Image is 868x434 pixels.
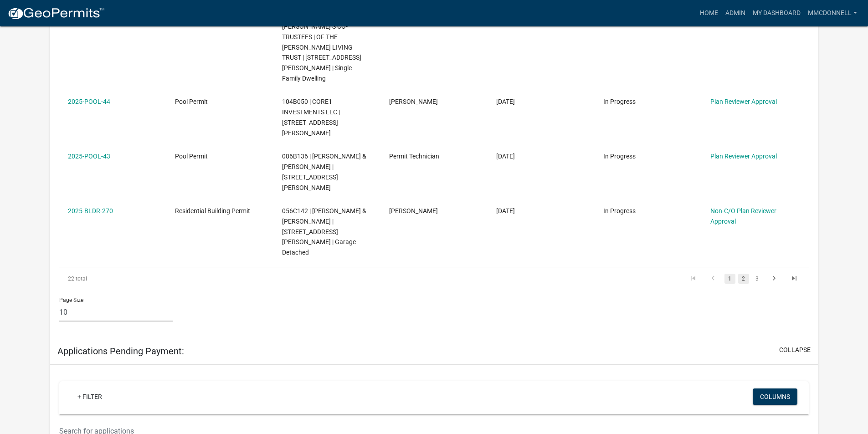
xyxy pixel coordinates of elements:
[710,153,777,160] a: Plan Reviewer Approval
[59,267,207,290] div: 22 total
[749,5,804,22] a: My Dashboard
[704,274,722,284] a: go to previous page
[696,5,722,22] a: Home
[389,98,438,105] span: Jake Robertson
[70,388,109,405] a: + Filter
[496,207,515,214] span: 09/08/2025
[68,153,110,160] a: 2025-POOL-43
[603,98,636,105] span: In Progress
[724,274,735,284] a: 1
[786,274,803,284] a: go to last page
[753,388,797,405] button: Columns
[175,98,208,105] span: Pool Permit
[389,153,439,160] span: Permit Technician
[684,274,702,284] a: go to first page
[765,274,783,284] a: go to next page
[752,274,763,284] a: 3
[737,271,750,286] li: page 2
[282,153,366,191] span: 086B136 | SCHOEN RANDY & ELIZABETH | 129 SINCLAIR DR
[603,153,636,160] span: In Progress
[710,98,777,105] a: Plan Reviewer Approval
[282,98,340,136] span: 104B050 | CORE1 INVESTMENTS LLC | 144 COLLIS CIR
[710,207,776,225] a: Non-C/O Plan Reviewer Approval
[175,153,208,160] span: Pool Permit
[282,207,366,256] span: 056C142 | PLATT STEPHEN F & JULIE R | 202 THOMAS DR | Garage Detached
[68,207,113,214] a: 2025-BLDR-270
[68,98,110,105] a: 2025-POOL-44
[750,271,764,286] li: page 3
[738,274,749,284] a: 2
[603,207,636,214] span: In Progress
[57,346,184,357] h5: Applications Pending Payment:
[496,98,515,105] span: 09/09/2025
[282,12,366,82] span: 084C006 | GREVAS JAMES T & GLORIA S CO-TRUSTEES | OF THE GREVAS LIVING TRUST | 989 DENNIS STATION...
[389,207,438,214] span: Stephen Frank Platt
[723,271,737,286] li: page 1
[779,345,811,355] button: collapse
[722,5,749,22] a: Admin
[175,207,250,214] span: Residential Building Permit
[496,153,515,160] span: 09/08/2025
[804,5,861,22] a: mmcdonnell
